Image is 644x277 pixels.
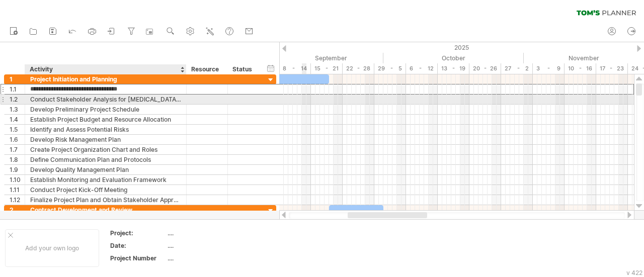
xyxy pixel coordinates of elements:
[10,155,25,164] div: 1.8
[168,254,252,262] div: ....
[168,241,252,250] div: ....
[110,241,166,250] div: Date:
[10,165,25,174] div: 1.9
[10,125,25,134] div: 1.5
[168,229,252,237] div: ....
[10,135,25,144] div: 1.6
[30,185,181,195] div: Conduct Project Kick-Off Meeting
[533,63,565,74] div: 3 - 9
[248,53,383,63] div: September 2025
[30,95,181,104] div: Conduct Stakeholder Analysis for [MEDICAL_DATA] Prevention and Control Plan
[30,125,181,134] div: Identify and Assess Potential Risks
[279,63,311,74] div: 8 - 14
[501,63,533,74] div: 27 - 2
[110,229,166,237] div: Project:
[30,145,181,154] div: Create Project Organization Chart and Roles
[30,165,181,174] div: Develop Quality Management Plan
[374,63,406,74] div: 29 - 5
[232,64,255,74] div: Status
[10,185,25,195] div: 1.11
[30,205,181,215] div: Contract Development and Review
[10,84,25,94] div: 1.1
[10,115,25,124] div: 1.4
[30,195,181,205] div: Finalize Project Plan and Obtain Stakeholder Approval
[30,175,181,184] div: Establish Monitoring and Evaluation Framework
[10,95,25,104] div: 1.2
[30,115,181,124] div: Establish Project Budget and Resource Allocation
[30,64,181,74] div: Activity
[438,63,469,74] div: 13 - 19
[596,63,628,74] div: 17 - 23
[30,105,181,114] div: Develop Preliminary Project Schedule
[10,74,25,84] div: 1
[565,63,596,74] div: 10 - 16
[10,205,25,215] div: 2
[343,63,374,74] div: 22 - 28
[30,155,181,164] div: Define Communication Plan and Protocols
[383,53,524,63] div: October 2025
[311,63,343,74] div: 15 - 21
[191,64,222,74] div: Resource
[10,175,25,184] div: 1.10
[10,105,25,114] div: 1.3
[30,135,181,144] div: Develop Risk Management Plan
[406,63,438,74] div: 6 - 12
[626,269,642,276] div: v 422
[110,254,166,262] div: Project Number
[10,195,25,205] div: 1.12
[10,145,25,154] div: 1.7
[30,74,181,84] div: Project Initiation and Planning
[5,229,99,267] div: Add your own logo
[469,63,501,74] div: 20 - 26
